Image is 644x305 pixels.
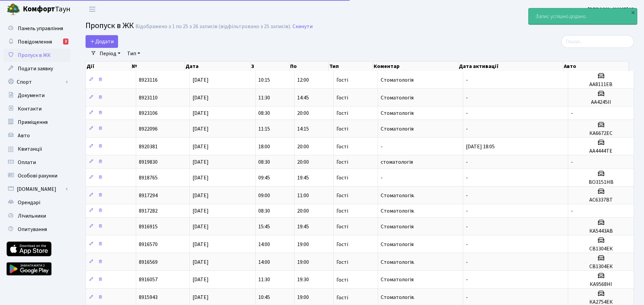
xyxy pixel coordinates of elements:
a: Опитування [3,223,70,236]
span: 10:15 [258,76,270,84]
span: - [466,223,468,230]
span: 20:00 [297,109,309,117]
th: Авто [563,62,629,71]
span: Гості [336,277,348,283]
span: [DATE] [193,143,209,150]
th: Дії [86,62,131,71]
span: [DATE] [193,109,209,117]
span: Гості [336,159,348,165]
span: - [381,143,383,150]
span: Повідомлення [18,38,52,46]
span: Подати заявку [18,65,53,72]
span: Оплати [18,159,36,166]
span: Панель управління [18,25,63,32]
span: [DATE] [193,192,209,199]
span: - [466,158,468,166]
div: 2 [63,39,68,45]
span: 11:30 [258,276,270,284]
span: 8923116 [139,76,158,84]
span: Приміщення [18,119,48,126]
span: Опитування [18,226,47,233]
span: 08:30 [258,109,270,117]
span: 20:00 [297,158,309,166]
span: 8923110 [139,94,158,101]
span: 08:30 [258,158,270,166]
a: Період [97,48,123,59]
span: Стоматологія. [381,294,415,301]
span: 20:00 [297,207,309,215]
span: [DATE] [193,241,209,248]
span: Гості [336,193,348,198]
th: Дата [185,62,251,71]
div: Відображено з 1 по 25 з 26 записів (відфільтровано з 25 записів). [136,23,291,30]
th: Коментар [373,62,458,71]
h5: СВ1304ЕК [571,263,631,270]
span: [DATE] [193,158,209,166]
th: Тип [329,62,373,71]
span: [DATE] [193,174,209,181]
span: [DATE] [193,94,209,101]
a: Квитанції [3,142,70,156]
span: 20:00 [297,143,309,150]
span: Гості [336,77,348,83]
span: Гості [336,208,348,214]
h5: АА8111ЕВ [571,81,631,88]
th: Дата активації [458,62,563,71]
span: Гості [336,259,348,265]
a: Документи [3,89,70,102]
th: № [131,62,185,71]
a: Оплати [3,156,70,169]
span: 8918765 [139,174,158,181]
span: Гості [336,95,348,100]
span: 8919830 [139,158,158,166]
span: Пропуск в ЖК [18,52,51,59]
span: [DATE] [193,207,209,215]
span: 19:00 [297,258,309,266]
a: [PERSON_NAME] Ю. [588,5,636,13]
span: 08:30 [258,207,270,215]
h5: КА6672ЕС [571,130,631,137]
b: Комфорт [23,4,55,14]
span: [DATE] [193,125,209,133]
span: Документи [18,92,45,99]
span: Таун [23,4,70,15]
input: Пошук... [561,35,634,48]
a: Подати заявку [3,62,70,75]
span: Стоматологія [381,94,414,101]
h5: AA4245II [571,99,631,105]
a: Тип [124,48,143,59]
span: Контакти [18,105,42,112]
span: 19:45 [297,174,309,181]
span: 8916057 [139,276,158,284]
span: стоматологія [381,158,413,166]
span: 19:45 [297,223,309,230]
span: 14:00 [258,258,270,266]
a: Орендарі [3,196,70,209]
a: Контакти [3,102,70,116]
h5: СВ1304ЕК [571,246,631,252]
span: 18:00 [258,143,270,150]
span: - [381,174,383,181]
span: - [466,241,468,248]
span: 14:15 [297,125,309,133]
span: Гості [336,144,348,149]
div: Запис успішно додано. [529,8,637,24]
span: - [466,192,468,199]
b: [PERSON_NAME] Ю. [588,6,636,13]
span: Стоматологія [381,109,414,117]
a: Особові рахунки [3,169,70,182]
span: 8915943 [139,294,158,301]
th: З [251,62,290,71]
h5: АС6337ВТ [571,197,631,203]
span: Стоматологія [381,223,414,230]
span: Стоматологія. [381,258,415,266]
span: [DATE] [193,294,209,301]
span: 10:45 [258,294,270,301]
img: logo.png [7,3,20,16]
span: Гості [336,126,348,132]
div: × [630,9,636,16]
span: Квитанції [18,145,42,153]
a: Авто [3,129,70,142]
h5: КА5443АВ [571,228,631,234]
span: 15:45 [258,223,270,230]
